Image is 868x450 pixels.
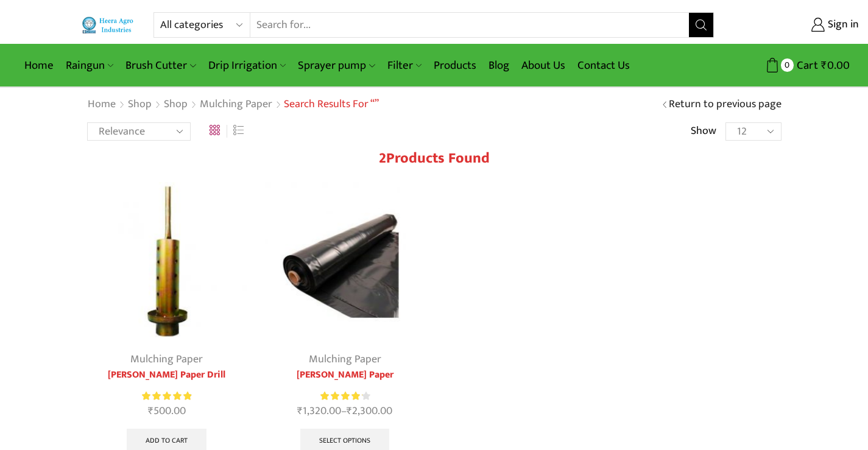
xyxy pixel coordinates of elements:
span: Show [691,124,716,139]
bdi: 0.00 [821,56,850,75]
nav: Breadcrumb [87,97,379,113]
span: ₹ [297,402,303,420]
div: Rated 4.27 out of 5 [320,390,370,403]
input: Search for... [250,13,690,37]
span: Sign in [825,17,859,33]
a: Return to previous page [669,97,782,113]
span: ₹ [821,56,827,75]
a: Products [428,51,482,80]
a: Raingun [60,51,119,80]
div: Rated 5.00 out of 5 [142,390,191,403]
a: Mulching Paper [130,350,203,368]
a: Mulching Paper [309,350,381,368]
button: Search button [689,13,713,37]
a: Blog [482,51,515,80]
a: Home [87,97,116,113]
span: Products found [386,146,490,171]
bdi: 2,300.00 [347,402,392,420]
span: Rated out of 5 [320,390,362,403]
a: Mulching Paper [199,97,273,113]
span: ₹ [347,402,352,420]
a: Sign in [732,14,859,36]
a: Contact Us [571,51,636,80]
bdi: 500.00 [148,402,186,420]
a: About Us [515,51,571,80]
bdi: 1,320.00 [297,402,341,420]
a: Shop [127,97,152,113]
a: Drip Irrigation [202,51,292,80]
span: 0 [781,58,794,71]
a: Filter [381,51,428,80]
a: Home [18,51,60,80]
h1: Search results for “” [284,98,379,111]
span: Cart [794,57,818,74]
select: Shop order [87,122,191,141]
a: Shop [163,97,188,113]
a: [PERSON_NAME] Paper [265,368,425,382]
a: [PERSON_NAME] Paper Drill [87,368,247,382]
a: Brush Cutter [119,51,202,80]
span: – [265,403,425,420]
a: Sprayer pump [292,51,381,80]
span: ₹ [148,402,153,420]
img: Heera Mulching Paper Drill [87,182,247,342]
a: 0 Cart ₹0.00 [726,54,850,77]
span: 2 [379,146,386,171]
span: Rated out of 5 [142,390,191,403]
img: Heera Mulching Paper [265,182,425,342]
